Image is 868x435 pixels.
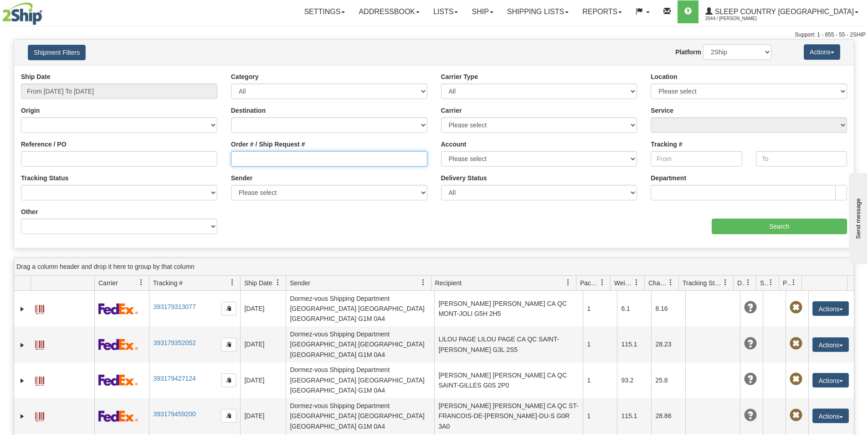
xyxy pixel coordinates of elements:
[580,278,599,288] span: Packages
[98,303,138,314] img: 2 - FedEx Express®
[98,374,138,386] img: 2 - FedEx Express®
[426,0,465,23] a: Lists
[435,278,462,288] span: Recipient
[847,171,867,264] iframe: chat widget
[790,409,802,422] span: Pickup Not Assigned
[240,362,286,398] td: [DATE]
[744,373,757,386] span: Unknown
[153,375,195,382] a: 393179427124
[21,140,67,149] label: Reference / PO
[434,398,583,434] td: [PERSON_NAME] [PERSON_NAME] CA QC ST-FRANCOIS-DE-[PERSON_NAME]-DU-S G0R 3A0
[286,362,434,398] td: Dormez-vous Shipping Department [GEOGRAPHIC_DATA] [GEOGRAPHIC_DATA] [GEOGRAPHIC_DATA] G1M 0A4
[740,275,756,290] a: Delivery Status filter column settings
[221,338,236,351] button: Copy to clipboard
[465,0,500,23] a: Ship
[18,412,27,421] a: Expand
[21,207,38,216] label: Other
[286,326,434,362] td: Dormez-vous Shipping Department [GEOGRAPHIC_DATA] [GEOGRAPHIC_DATA] [GEOGRAPHIC_DATA] G1M 0A4
[35,336,44,351] a: Label
[35,408,44,423] a: Label
[286,398,434,434] td: Dormez-vous Shipping Department [GEOGRAPHIC_DATA] [GEOGRAPHIC_DATA] [GEOGRAPHIC_DATA] G1M 0A4
[153,278,183,288] span: Tracking #
[583,326,617,362] td: 1
[617,326,651,362] td: 115.1
[441,173,487,183] label: Delivery Status
[231,140,305,149] label: Order # / Ship Request #
[595,275,610,290] a: Packages filter column settings
[675,47,701,57] label: Platform
[434,291,583,326] td: [PERSON_NAME] [PERSON_NAME] CA QC MONT-JOLI G5H 2H5
[153,339,195,346] a: 393179352052
[14,258,854,276] div: grid grouping header
[744,337,757,350] span: Unknown
[617,398,651,434] td: 115.1
[699,0,865,23] a: Sleep Country [GEOGRAPHIC_DATA] 2044 / [PERSON_NAME]
[134,275,149,290] a: Carrier filter column settings
[98,339,138,350] img: 2 - FedEx Express®
[763,275,779,290] a: Shipment Issues filter column settings
[786,275,801,290] a: Pickup Status filter column settings
[629,275,644,290] a: Weight filter column settings
[297,0,352,23] a: Settings
[21,106,40,115] label: Origin
[18,376,27,385] a: Expand
[231,72,259,81] label: Category
[651,362,685,398] td: 25.8
[683,278,722,288] span: Tracking Status
[651,291,685,326] td: 8.16
[812,409,849,423] button: Actions
[286,291,434,326] td: Dormez-vous Shipping Department [GEOGRAPHIC_DATA] [GEOGRAPHIC_DATA] [GEOGRAPHIC_DATA] G1M 0A4
[416,275,431,290] a: Sender filter column settings
[651,398,685,434] td: 28.86
[744,409,757,422] span: Unknown
[35,301,44,315] a: Label
[441,72,478,81] label: Carrier Type
[21,72,51,81] label: Ship Date
[737,278,745,288] span: Delivery Status
[583,291,617,326] td: 1
[270,275,286,290] a: Ship Date filter column settings
[231,106,266,115] label: Destination
[790,373,802,386] span: Pickup Not Assigned
[153,410,195,418] a: 393179459200
[560,275,576,290] a: Recipient filter column settings
[18,304,27,314] a: Expand
[18,341,27,350] a: Expand
[756,151,847,167] input: To
[434,326,583,362] td: LILOU PAGE LILOU PAGE CA QC SAINT-[PERSON_NAME] G3L 2S5
[812,301,849,316] button: Actions
[718,275,733,290] a: Tracking Status filter column settings
[240,326,286,362] td: [DATE]
[713,8,854,16] span: Sleep Country [GEOGRAPHIC_DATA]
[7,8,84,15] div: Send message
[651,326,685,362] td: 28.23
[153,303,195,310] a: 393179313077
[812,373,849,388] button: Actions
[651,72,677,81] label: Location
[651,106,673,115] label: Service
[804,44,840,60] button: Actions
[617,362,651,398] td: 93.2
[790,301,802,314] span: Pickup Not Assigned
[434,362,583,398] td: [PERSON_NAME] [PERSON_NAME] CA QC SAINT-GILLES G0S 2P0
[441,140,467,149] label: Account
[651,173,686,183] label: Department
[744,301,757,314] span: Unknown
[760,278,768,288] span: Shipment Issues
[231,173,252,183] label: Sender
[221,373,236,387] button: Copy to clipboard
[240,398,286,434] td: [DATE]
[225,275,240,290] a: Tracking # filter column settings
[28,45,86,60] button: Shipment Filters
[98,278,118,288] span: Carrier
[35,372,44,387] a: Label
[783,278,791,288] span: Pickup Status
[651,140,682,149] label: Tracking #
[812,337,849,352] button: Actions
[583,362,617,398] td: 1
[500,0,575,23] a: Shipping lists
[705,14,774,23] span: 2044 / [PERSON_NAME]
[617,291,651,326] td: 6.1
[221,409,236,423] button: Copy to clipboard
[441,106,462,115] label: Carrier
